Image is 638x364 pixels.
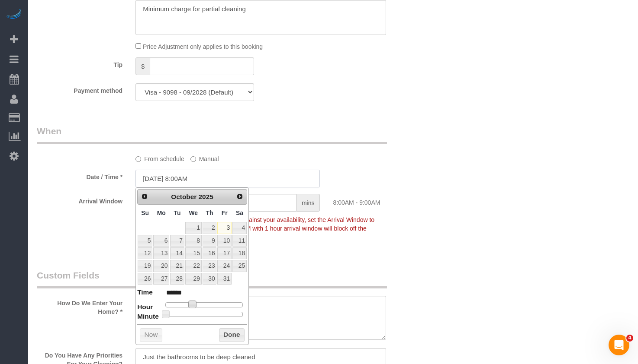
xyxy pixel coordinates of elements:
[206,209,213,216] span: Thursday
[30,83,129,95] label: Payment method
[203,247,217,259] a: 16
[153,260,169,272] a: 20
[219,328,245,342] button: Done
[30,170,129,181] label: Date / Time *
[153,273,169,285] a: 27
[141,193,148,200] span: Prev
[203,235,217,247] a: 9
[185,260,202,272] a: 22
[217,273,231,285] a: 31
[232,235,247,247] a: 11
[170,273,184,285] a: 28
[326,194,425,207] div: 8:00AM - 9:00AM
[140,328,162,342] button: Now
[171,193,197,200] span: October
[203,260,217,272] a: 23
[189,209,198,216] span: Wednesday
[236,193,243,200] span: Next
[143,43,263,50] span: Price Adjustment only applies to this booking
[153,235,169,247] a: 6
[234,190,246,203] a: Next
[30,57,129,69] label: Tip
[137,288,153,298] dt: Time
[137,302,153,313] dt: Hour
[190,152,219,163] label: Manual
[217,235,231,247] a: 10
[609,335,629,355] iframe: Intercom live chat
[138,260,152,272] a: 19
[135,156,141,162] input: From schedule
[137,312,159,323] dt: Minute
[626,335,633,342] span: 4
[37,269,387,288] legend: Custom Fields
[138,235,152,247] a: 5
[203,273,217,285] a: 30
[232,222,247,234] a: 4
[135,57,150,75] span: $
[174,209,181,216] span: Tuesday
[296,194,320,212] span: mins
[135,170,320,187] input: MM/DD/YYYY HH:MM
[185,273,202,285] a: 29
[139,190,151,203] a: Prev
[222,209,228,216] span: Friday
[199,193,213,200] span: 2025
[217,222,231,234] a: 3
[170,247,184,259] a: 14
[185,247,202,259] a: 15
[135,216,374,241] span: To make this booking count against your availability, set the Arrival Window to match a spot on y...
[217,247,231,259] a: 17
[232,247,247,259] a: 18
[185,235,202,247] a: 8
[153,247,169,259] a: 13
[141,209,149,216] span: Sunday
[138,273,152,285] a: 26
[170,260,184,272] a: 21
[30,194,129,206] label: Arrival Window
[217,260,231,272] a: 24
[190,156,196,162] input: Manual
[170,235,184,247] a: 7
[135,152,184,163] label: From schedule
[138,247,152,259] a: 12
[5,9,23,21] img: Automaid Logo
[37,125,387,144] legend: When
[232,260,247,272] a: 25
[185,222,202,234] a: 1
[203,222,217,234] a: 2
[236,209,243,216] span: Saturday
[157,209,166,216] span: Monday
[30,296,129,316] label: How Do We Enter Your Home? *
